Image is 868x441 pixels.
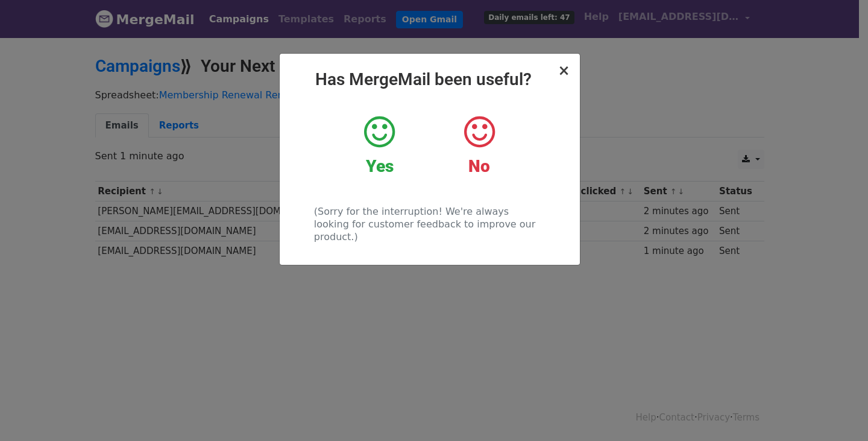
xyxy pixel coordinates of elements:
[438,114,520,177] a: No
[808,383,868,441] iframe: Chat Widget
[558,63,570,78] button: Close
[468,156,490,176] strong: No
[289,69,570,90] h2: Has MergeMail been useful?
[558,62,570,79] span: ×
[339,114,420,177] a: Yes
[314,205,545,243] p: (Sorry for the interruption! We're always looking for customer feedback to improve our product.)
[366,156,394,176] strong: Yes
